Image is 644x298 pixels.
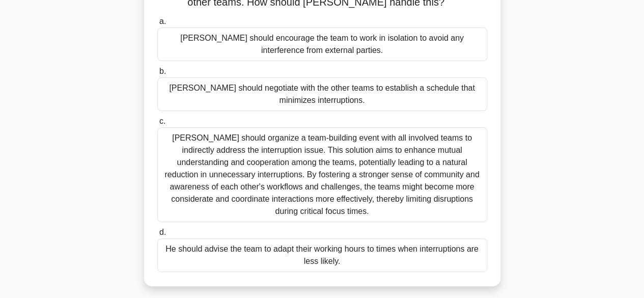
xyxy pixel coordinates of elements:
[157,28,487,61] div: [PERSON_NAME] should encourage the team to work in isolation to avoid any interference from exter...
[157,238,487,272] div: He should advise the team to adapt their working hours to times when interruptions are less likely.
[159,228,166,236] span: d.
[157,77,487,111] div: [PERSON_NAME] should negotiate with the other teams to establish a schedule that minimizes interr...
[159,67,166,75] span: b.
[159,117,165,125] span: c.
[157,127,487,222] div: [PERSON_NAME] should organize a team-building event with all involved teams to indirectly address...
[159,17,166,25] span: a.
